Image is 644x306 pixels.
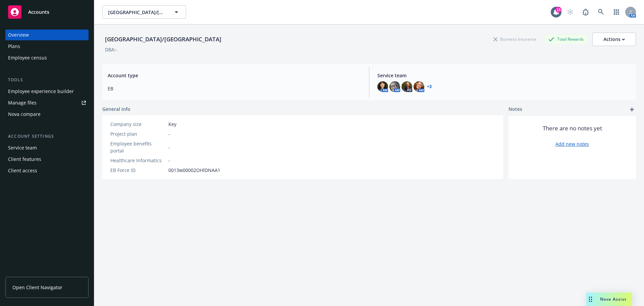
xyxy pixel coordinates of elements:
[5,165,89,176] a: Client access
[5,30,89,40] a: Overview
[377,81,388,92] img: photo
[555,7,561,13] div: 13
[8,165,37,176] div: Client access
[8,97,37,108] div: Manage files
[427,85,432,89] a: +3
[110,140,166,154] div: Employee benefits portal
[5,86,89,97] a: Employee experience builder
[110,157,166,164] div: Healthcare Informatics
[586,293,595,306] div: Drag to move
[389,81,400,92] img: photo
[5,3,89,21] a: Accounts
[168,121,176,128] span: Key
[414,81,424,92] img: photo
[110,121,166,128] div: Company size
[555,140,589,147] a: Add new notes
[610,5,623,19] a: Switch app
[5,52,89,63] a: Employee census
[594,5,608,19] a: Search
[543,124,602,132] span: There are no notes yet
[5,133,89,140] div: Account settings
[102,5,186,19] button: [GEOGRAPHIC_DATA]/[GEOGRAPHIC_DATA]
[12,284,62,291] span: Open Client Navigator
[5,97,89,108] a: Manage files
[377,72,631,79] span: Service team
[108,9,166,16] span: [GEOGRAPHIC_DATA]/[GEOGRAPHIC_DATA]
[110,130,166,137] div: Project plan
[168,144,170,151] span: -
[110,167,166,174] div: EB Force ID
[586,293,632,306] button: Nova Assist
[508,105,522,114] span: Notes
[8,142,37,153] div: Service team
[8,86,74,97] div: Employee experience builder
[105,46,117,53] div: DBA: -
[8,30,29,40] div: Overview
[168,167,220,174] span: 0013w00002OHlDNAA1
[102,105,130,113] span: General info
[28,9,49,15] span: Accounts
[628,105,636,114] a: add
[5,142,89,153] a: Service team
[401,81,412,92] img: photo
[5,77,89,83] div: Tools
[579,5,592,19] a: Report a Bug
[5,154,89,165] a: Client features
[8,52,47,63] div: Employee census
[168,130,170,137] span: -
[8,109,41,120] div: Nova compare
[600,296,627,302] span: Nova Assist
[108,85,361,92] span: EB
[592,33,636,46] button: Actions
[545,35,587,43] div: Total Rewards
[108,72,361,79] span: Account type
[5,41,89,52] a: Plans
[603,33,625,46] div: Actions
[563,5,577,19] a: Start snowing
[8,154,41,165] div: Client features
[5,109,89,120] a: Nova compare
[490,35,540,43] div: Business Insurance
[102,35,224,44] div: [GEOGRAPHIC_DATA]/[GEOGRAPHIC_DATA]
[8,41,20,52] div: Plans
[168,157,170,164] span: -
